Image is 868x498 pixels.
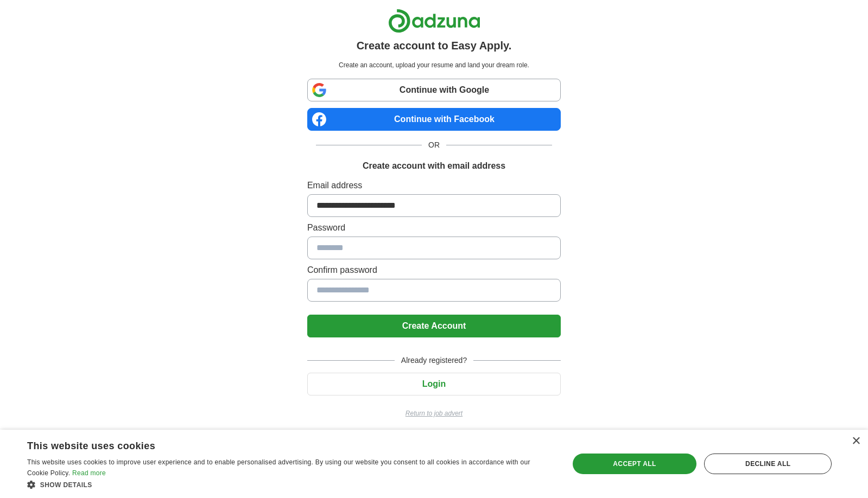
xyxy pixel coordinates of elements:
[307,264,561,277] label: Confirm password
[852,437,860,445] div: Close
[307,79,561,101] a: Continue with Google
[307,315,561,337] button: Create Account
[307,108,561,131] a: Continue with Facebook
[27,458,530,477] span: This website uses cookies to improve user experience and to enable personalised advertising. By u...
[388,9,480,33] img: Adzuna logo
[573,454,697,474] div: Accept all
[307,408,561,418] a: Return to job advert
[704,454,832,474] div: Decline all
[307,379,561,388] a: Login
[363,159,505,173] h1: Create account with email address
[395,355,473,366] span: Already registered?
[27,479,553,490] div: Show details
[27,436,525,452] div: This website uses cookies
[307,373,561,395] button: Login
[307,179,561,192] label: Email address
[307,221,561,234] label: Password
[357,37,512,54] h1: Create account to Easy Apply.
[309,60,559,70] p: Create an account, upload your resume and land your dream role.
[422,139,446,151] span: OR
[40,481,92,489] span: Show details
[72,469,106,477] a: Read more, opens a new window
